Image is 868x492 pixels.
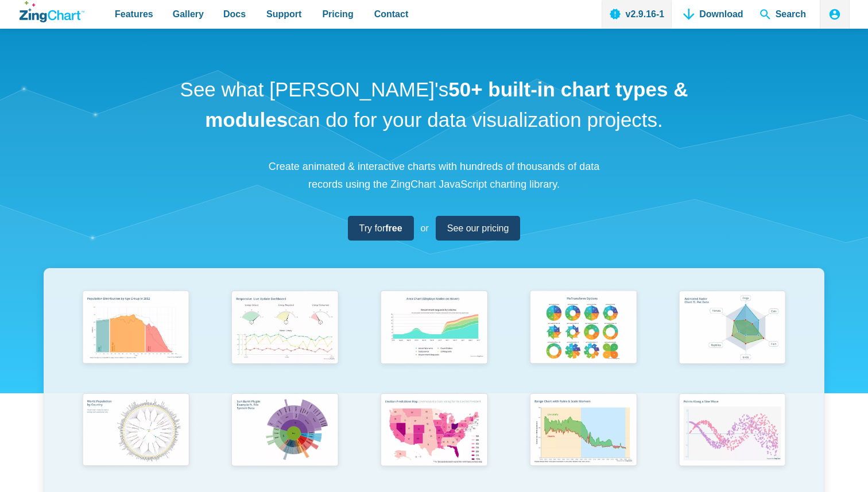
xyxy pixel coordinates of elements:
[225,286,344,371] img: Responsive Live Update Dashboard
[173,6,204,22] span: Gallery
[205,78,688,131] strong: 50+ built-in chart types & modules
[436,216,521,241] a: See our pricing
[673,389,792,474] img: Points Along a Sine Wave
[374,286,494,371] img: Area Chart (Displays Nodes on Hover)
[524,389,643,474] img: Range Chart with Rultes & Scale Markers
[266,6,301,22] span: Support
[509,389,658,491] a: Range Chart with Rultes & Scale Markers
[176,75,692,135] h1: See what [PERSON_NAME]'s can do for your data visualization projects.
[658,286,807,389] a: Animated Radar Chart ft. Pet Data
[322,6,353,22] span: Pricing
[61,389,211,491] a: World Population by Country
[61,286,211,389] a: Population Distribution by Age Group in 2052
[76,389,196,474] img: World Population by Country
[359,389,509,491] a: Election Predictions Map
[447,220,509,236] span: See our pricing
[262,158,606,193] p: Create animated & interactive charts with hundreds of thousands of data records using the ZingCha...
[673,286,792,371] img: Animated Radar Chart ft. Pet Data
[524,286,643,371] img: Pie Transform Options
[210,286,359,389] a: Responsive Live Update Dashboard
[374,389,494,474] img: Election Predictions Map
[348,216,414,241] a: Try forfree
[385,223,402,233] strong: free
[374,6,409,22] span: Contact
[115,6,153,22] span: Features
[421,220,429,236] span: or
[210,389,359,491] a: Sun Burst Plugin Example ft. File System Data
[509,286,658,389] a: Pie Transform Options
[76,286,196,371] img: Population Distribution by Age Group in 2052
[359,286,509,389] a: Area Chart (Displays Nodes on Hover)
[20,1,84,22] a: ZingChart Logo. Click to return to the homepage
[658,389,807,491] a: Points Along a Sine Wave
[225,389,344,474] img: Sun Burst Plugin Example ft. File System Data
[223,6,246,22] span: Docs
[359,220,402,236] span: Try for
